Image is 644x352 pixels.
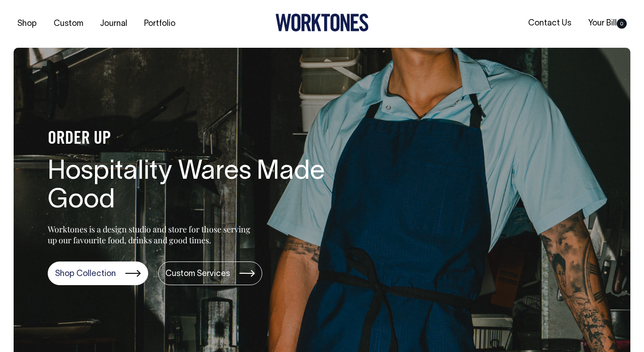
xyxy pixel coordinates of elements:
[96,16,131,31] a: Journal
[158,261,262,285] a: Custom Services
[584,16,630,31] a: Your Bill0
[524,16,575,31] a: Contact Us
[48,158,339,216] h1: Hospitality Wares Made Good
[50,16,87,31] a: Custom
[14,16,40,31] a: Shop
[617,19,627,29] span: 0
[48,224,255,246] p: Worktones is a design studio and store for those serving up our favourite food, drinks and good t...
[48,130,339,149] h4: ORDER UP
[140,16,179,31] a: Portfolio
[48,261,148,285] a: Shop Collection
